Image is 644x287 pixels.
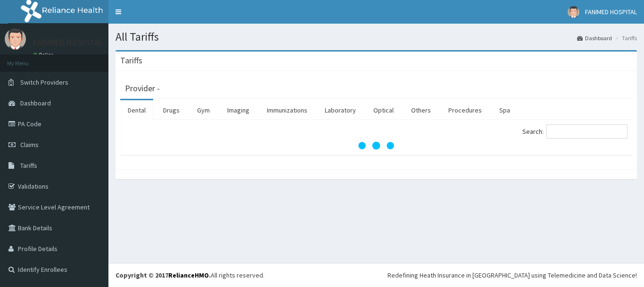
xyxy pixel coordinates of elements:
[33,52,56,58] a: Online
[317,100,363,120] a: Laboratory
[220,100,257,120] a: Imaging
[116,31,637,43] h1: All Tariffs
[613,34,637,42] li: Tariffs
[492,100,518,120] a: Spa
[568,6,579,18] img: User Image
[190,100,217,120] a: Gym
[156,100,187,120] a: Drugs
[20,161,37,170] span: Tariffs
[5,28,26,50] img: User Image
[120,56,142,65] h3: Tariffs
[20,78,68,87] span: Switch Providers
[20,99,51,107] span: Dashboard
[522,124,627,139] label: Search:
[108,263,644,287] footer: All rights reserved.
[357,127,395,165] svg: audio-loading
[441,100,489,120] a: Procedures
[366,100,401,120] a: Optical
[259,100,315,120] a: Immunizations
[120,100,153,120] a: Dental
[388,270,637,280] div: Redefining Heath Insurance in [GEOGRAPHIC_DATA] using Telemedicine and Data Science!
[20,140,39,149] span: Claims
[116,271,211,279] strong: Copyright © 2017 .
[125,84,160,93] h3: Provider -
[404,100,438,120] a: Others
[33,38,103,47] p: FANIMED HOSPITAL
[585,8,637,16] span: FANIMED HOSPITAL
[577,34,612,42] a: Dashboard
[168,271,209,279] a: RelianceHMO
[546,124,627,139] input: Search:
